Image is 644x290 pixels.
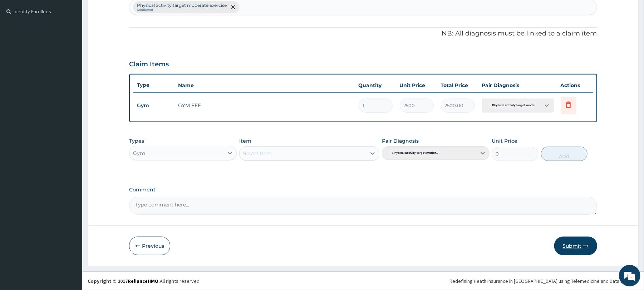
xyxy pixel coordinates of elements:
[382,137,419,144] label: Pair Diagnosis
[557,78,593,92] th: Actions
[239,137,251,144] label: Item
[449,277,639,285] div: Redefining Heath Insurance in [GEOGRAPHIC_DATA] using Telemedicine and Data Science!
[174,98,355,113] td: GYM FEE
[133,79,174,92] th: Type
[82,272,644,290] footer: All rights reserved.
[355,78,396,92] th: Quantity
[174,78,355,92] th: Name
[133,99,174,112] td: Gym
[243,150,272,157] div: Select Item
[37,40,120,49] div: Chat with us now
[129,61,169,68] h3: Claim Items
[129,29,597,38] p: NB: All diagnosis must be linked to a claim item
[41,90,99,163] span: We're online!
[129,237,170,255] button: Previous
[133,149,145,157] div: Gym
[129,138,144,144] label: Types
[88,278,160,284] strong: Copyright © 2017 .
[554,237,597,255] button: Submit
[13,36,29,54] img: d_794563401_company_1708531726252_794563401
[437,78,478,92] th: Total Price
[129,187,597,193] label: Comment
[492,137,517,144] label: Unit Price
[478,78,557,92] th: Pair Diagnosis
[128,278,158,284] a: RelianceHMO
[396,78,437,92] th: Unit Price
[4,196,136,221] textarea: Type your message and hit 'Enter'
[541,147,588,161] button: Add
[117,4,134,21] div: Minimize live chat window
